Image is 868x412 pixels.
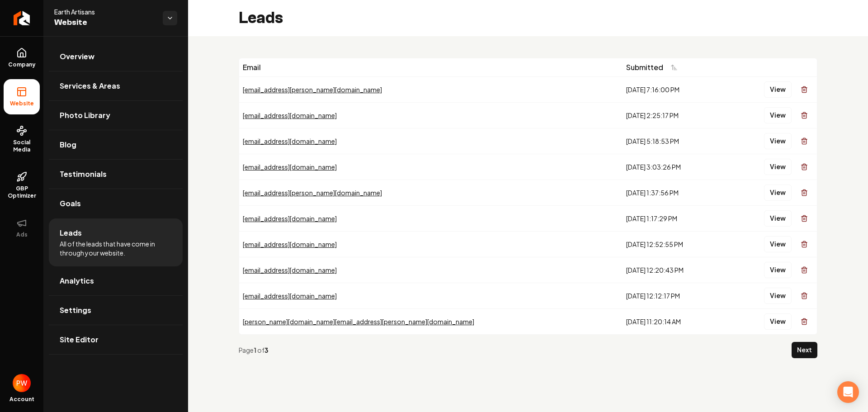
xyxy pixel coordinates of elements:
button: View [764,133,792,149]
button: Ads [4,210,40,246]
div: [EMAIL_ADDRESS][DOMAIN_NAME] [243,265,619,275]
div: [EMAIL_ADDRESS][DOMAIN_NAME] [243,162,619,171]
span: Leads [60,227,82,238]
button: View [764,313,792,330]
div: [PERSON_NAME][DOMAIN_NAME][EMAIL_ADDRESS][PERSON_NAME][DOMAIN_NAME] [243,317,619,326]
button: View [764,288,792,304]
span: Social Media [4,139,40,153]
div: [EMAIL_ADDRESS][DOMAIN_NAME] [243,240,619,249]
a: GBP Optimizer [4,164,40,207]
h2: Leads [239,9,283,27]
div: [EMAIL_ADDRESS][DOMAIN_NAME] [243,137,619,146]
div: [DATE] 11:20:14 AM [626,317,723,326]
span: Blog [60,139,76,150]
span: Photo Library [60,110,110,121]
span: Settings [60,305,91,316]
div: [DATE] 12:52:55 PM [626,240,723,249]
span: Site Editor [60,334,99,345]
span: Submitted [626,62,663,73]
span: Testimonials [60,169,107,180]
span: GBP Optimizer [4,185,40,199]
span: Ads [13,231,31,238]
span: Services & Areas [60,81,120,91]
a: Photo Library [49,101,183,130]
button: View [764,185,792,201]
button: View [764,262,792,278]
a: Goals [49,189,183,218]
span: Website [54,16,156,29]
button: View [764,210,792,227]
span: Account [9,396,34,403]
a: Settings [49,296,183,325]
span: Goals [60,198,81,209]
strong: 1 [254,346,257,354]
a: Analytics [49,266,183,295]
img: Rebolt Logo [14,11,30,25]
div: [DATE] 12:20:43 PM [626,265,723,275]
span: of [257,346,264,354]
a: Company [4,40,40,76]
span: Earth Artisans [54,7,156,16]
a: Blog [49,130,183,159]
a: Site Editor [49,325,183,354]
div: [EMAIL_ADDRESS][DOMAIN_NAME] [243,111,619,120]
button: Next [792,342,817,358]
div: [DATE] 1:17:29 PM [626,214,723,223]
div: Open Intercom Messenger [837,381,859,403]
button: View [764,107,792,123]
div: [EMAIL_ADDRESS][PERSON_NAME][DOMAIN_NAME] [243,85,619,94]
button: View [764,81,792,98]
img: Preston Whitefield [13,374,31,392]
div: Email [243,62,619,73]
a: Testimonials [49,160,183,189]
button: Submitted [626,59,683,76]
span: All of the leads that have come in through your website. [60,239,172,257]
button: View [764,159,792,175]
div: [DATE] 1:37:56 PM [626,188,723,197]
div: [DATE] 7:16:00 PM [626,85,723,94]
div: [DATE] 3:03:26 PM [626,162,723,171]
div: [DATE] 12:12:17 PM [626,291,723,300]
button: View [764,236,792,252]
strong: 3 [264,346,269,354]
a: Overview [49,42,183,71]
button: Open user button [13,374,31,392]
span: Overview [60,51,94,62]
span: Website [6,100,38,107]
div: [DATE] 2:25:17 PM [626,111,723,120]
span: Company [5,61,39,68]
a: Services & Areas [49,71,183,100]
a: Social Media [4,118,40,161]
div: [DATE] 5:18:53 PM [626,137,723,146]
span: Analytics [60,275,94,286]
div: [EMAIL_ADDRESS][DOMAIN_NAME] [243,214,619,223]
div: [EMAIL_ADDRESS][DOMAIN_NAME] [243,291,619,300]
div: [EMAIL_ADDRESS][PERSON_NAME][DOMAIN_NAME] [243,188,619,197]
span: Page [239,346,254,354]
